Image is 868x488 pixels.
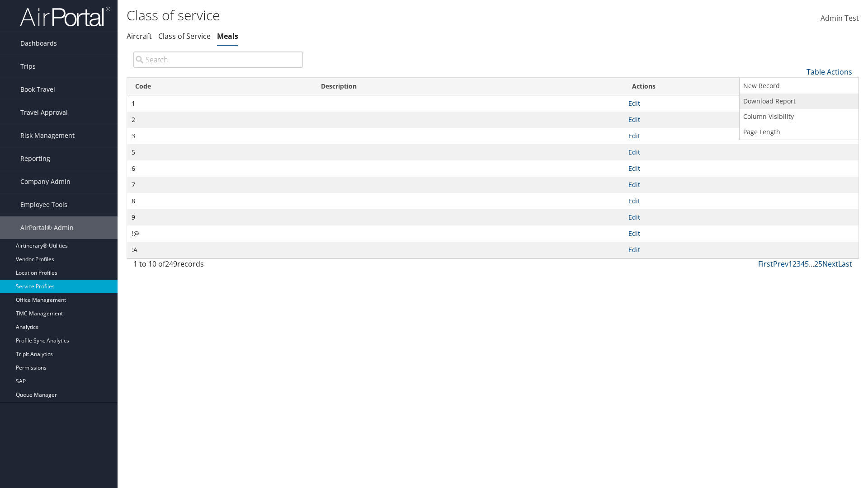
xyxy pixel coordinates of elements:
[740,78,859,94] a: New Record
[740,124,859,140] a: Page Length
[20,101,68,124] span: Travel Approval
[20,170,71,193] span: Company Admin
[20,193,67,216] span: Employee Tools
[740,94,859,109] a: Download Report
[20,216,74,239] span: AirPortal® Admin
[20,6,110,27] img: airportal-logo.png
[20,78,55,101] span: Book Travel
[20,32,57,55] span: Dashboards
[20,55,36,78] span: Trips
[20,147,50,170] span: Reporting
[740,109,859,124] a: Column Visibility
[20,124,75,147] span: Risk Management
